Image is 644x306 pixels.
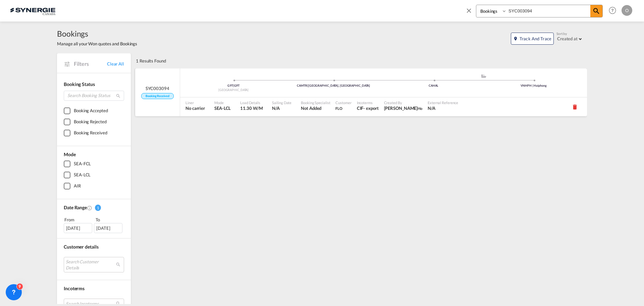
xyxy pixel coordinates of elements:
span: icon-magnify [590,5,602,17]
span: icon-close [465,5,476,21]
span: Mode [214,100,231,105]
input: Enter Booking ID, Reference ID, Order ID [507,5,590,17]
div: 1 Results Found [136,53,166,68]
span: G9T [227,84,234,87]
span: Incoterms [357,100,379,105]
div: [DATE] [94,223,122,233]
span: G9T [234,84,240,87]
div: O [622,5,632,16]
md-icon: assets/icons/custom/ship-fill.svg [480,74,488,78]
span: Incoterms [64,286,85,291]
span: Not Added [301,105,330,111]
span: FLO [335,106,342,111]
span: Rosa Ho [384,105,423,111]
div: CIF [357,105,364,111]
md-icon: icon-delete [572,103,578,110]
div: CAHAL [384,84,484,88]
md-icon: Created On [87,205,92,211]
span: Mode [64,151,76,157]
div: SYC003094 Booking Received Pickup CanadaPort of Origin assets/icons/custom/ship-fill.svgassets/ic... [135,69,587,116]
md-icon: icon-magnify [116,93,121,98]
span: Booking Received [141,93,173,99]
md-icon: icon-close [465,7,473,14]
span: | [307,84,308,87]
div: Booking Status [64,81,124,88]
a: Clear All [107,61,124,67]
span: 1 [95,205,101,211]
span: Booking Specialist [301,100,330,105]
div: From [64,216,93,223]
div: SEA-LCL [74,172,91,178]
img: 1f56c880d42311ef80fc7dca854c8e59.png [10,3,55,18]
span: SEA-LCL [214,105,231,111]
div: [DATE] [64,223,92,233]
span: Filters [74,60,107,68]
span: From To [DATE][DATE] [64,216,124,233]
span: Sailing Date [272,100,291,105]
span: FLO [335,105,351,111]
span: Customer details [64,244,98,250]
div: SEA-FCL [74,161,91,167]
span: Booking Status [64,81,95,87]
span: N/A [428,105,458,111]
input: Search Booking Status [64,91,124,101]
div: CAMTR [GEOGRAPHIC_DATA], [GEOGRAPHIC_DATA] [283,84,383,88]
button: icon-map-markerTrack and Trace [511,33,554,45]
span: Manage all your Won quotes and Bookings [57,41,137,47]
div: Help [607,5,622,17]
div: Booking Received [74,130,107,136]
span: Liner [185,100,205,105]
span: CIF export [357,105,379,111]
span: 11.30 W/M [240,105,263,111]
span: | [233,84,234,87]
div: - export [363,105,378,111]
div: Booking Accepted [74,107,108,114]
div: VNHPH | Haiphong [484,84,584,88]
span: No carrier [185,105,205,111]
md-checkbox: AIR [64,183,124,189]
md-icon: icon-map-marker [513,36,518,41]
span: Date Range [64,205,87,210]
md-icon: icon-magnify [592,7,600,15]
md-checkbox: SEA-FCL [64,161,124,167]
div: Created at [557,36,578,41]
div: To [95,216,124,223]
div: Customer details [64,244,124,250]
span: N/A [272,105,291,111]
div: AIR [74,183,81,189]
span: Bookings [57,28,137,39]
span: Load Details [240,100,263,105]
div: [GEOGRAPHIC_DATA] [183,88,283,92]
div: Booking Rejected [74,119,106,125]
span: Ho [418,106,422,111]
span: External Reference [428,100,458,105]
span: Help [607,5,618,16]
md-checkbox: SEA-LCL [64,172,124,178]
span: Customer [335,100,351,105]
span: SYC003094 [146,85,169,91]
span: Sort by [556,31,567,36]
span: Created By [384,100,423,105]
